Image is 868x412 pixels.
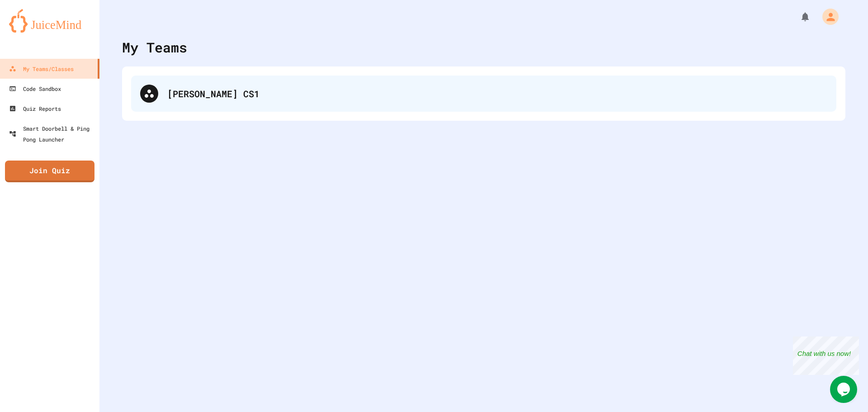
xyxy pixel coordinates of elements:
div: Code Sandbox [9,83,61,94]
div: [PERSON_NAME] CS1 [167,87,827,100]
div: Smart Doorbell & Ping Pong Launcher [9,123,96,145]
div: My Teams [122,37,187,57]
div: My Account [813,6,841,27]
iframe: chat widget [830,376,859,403]
div: Quiz Reports [9,103,61,114]
img: logo-orange.svg [9,9,90,33]
div: [PERSON_NAME] CS1 [131,76,836,112]
a: Join Quiz [5,161,94,182]
div: My Notifications [783,9,813,24]
div: My Teams/Classes [9,63,74,74]
iframe: chat widget [793,336,859,375]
